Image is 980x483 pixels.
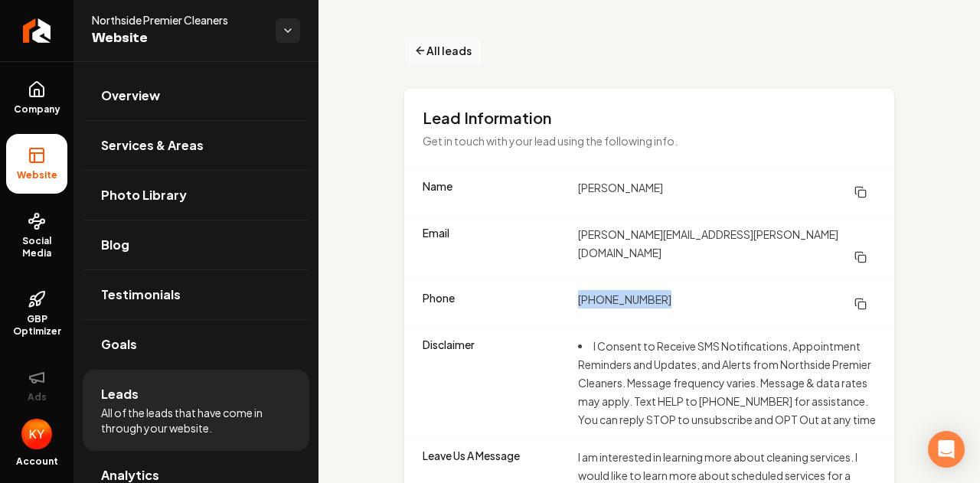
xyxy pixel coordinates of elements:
div: Open Intercom Messenger [928,431,965,468]
a: Services & Areas [83,121,309,170]
button: Ads [6,356,67,416]
span: Testimonials [101,286,181,304]
a: Overview [83,71,309,120]
a: Photo Library [83,171,309,220]
a: Goals [83,320,309,369]
dt: Phone [423,290,566,318]
span: Website [11,169,64,181]
dt: Disclaimer [423,337,566,429]
span: Leads [101,385,139,403]
span: GBP Optimizer [6,313,67,338]
span: All leads [426,43,472,59]
span: Social Media [6,235,67,259]
a: Testimonials [83,270,309,319]
span: Northside Premier Cleaners [92,12,263,28]
img: Rebolt Logo [23,18,51,43]
img: Katherine Yanez [21,419,52,449]
button: Open user button [21,419,52,449]
span: All of the leads that have come in through your website. [101,405,291,436]
span: Website [92,28,263,49]
button: All leads [404,37,482,64]
a: Blog [83,220,309,269]
li: I Consent to Receive SMS Notifications, Appointment Reminders and Updates, and Alerts from Norths... [578,337,876,429]
dd: [PHONE_NUMBER] [578,290,876,318]
span: Account [16,455,58,468]
span: Blog [101,236,129,254]
dt: Email [423,225,566,271]
a: Social Media [6,200,67,272]
p: Get in touch with your lead using the following info. [423,132,876,150]
span: Overview [101,86,160,105]
a: GBP Optimizer [6,278,67,350]
span: Goals [101,335,137,354]
dd: [PERSON_NAME] [578,178,876,206]
span: Ads [21,391,53,403]
span: Company [8,103,67,116]
dd: [PERSON_NAME][EMAIL_ADDRESS][PERSON_NAME][DOMAIN_NAME] [578,225,876,271]
dt: Name [423,178,566,206]
a: Company [6,68,67,128]
span: Services & Areas [101,136,204,155]
span: Photo Library [101,186,187,204]
h3: Lead Information [423,107,876,129]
